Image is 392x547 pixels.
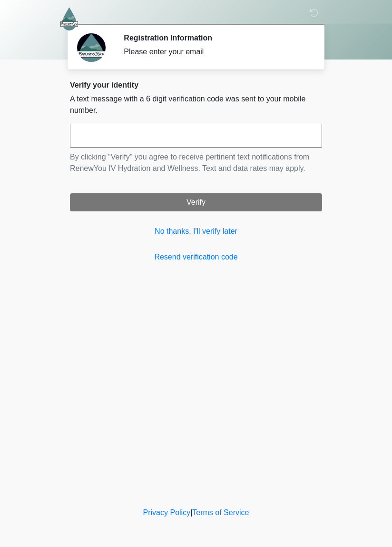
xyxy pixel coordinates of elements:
[77,33,106,62] img: Agent Avatar
[70,93,322,116] p: A text message with a 6 digit verification code was sent to your mobile number.
[124,33,308,42] h2: Registration Information
[70,193,322,211] button: Verify
[70,80,322,90] h2: Verify your identity
[190,508,192,517] a: |
[192,508,249,517] a: Terms of Service
[60,7,78,30] img: RenewYou IV Hydration and Wellness Logo
[124,46,308,58] div: Please enter your email
[70,251,322,263] a: Resend verification code
[70,226,322,237] a: No thanks, I'll verify later
[143,508,191,517] a: Privacy Policy
[70,151,322,174] p: By clicking "Verify" you agree to receive pertinent text notifications from RenewYou IV Hydration...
